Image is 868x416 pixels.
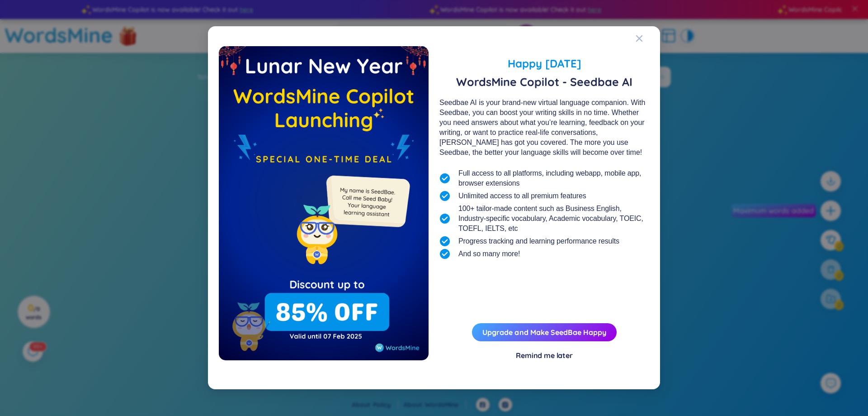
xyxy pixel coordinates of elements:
[458,204,649,234] span: 100+ tailor-made content such as Business English, Industry-specific vocabulary, Academic vocabul...
[458,249,520,259] span: And so many more!
[472,324,617,342] button: Upgrade and Make SeedBae Happy
[636,26,660,51] button: Close
[439,75,649,89] span: WordsMine Copilot - Seedbae AI
[458,191,586,201] span: Unlimited access to all premium features
[516,351,573,361] div: Remind me later
[458,236,619,246] span: Progress tracking and learning performance results
[482,328,606,337] a: Upgrade and Make SeedBae Happy
[322,158,412,248] img: minionSeedbaeMessage.35ffe99e.png
[439,55,649,72] span: Happy [DATE]
[439,98,649,158] div: Seedbae AI is your brand-new virtual language companion. With Seedbae, you can boost your writing...
[219,46,429,360] img: wmFlashDealEmpty.967f2bab.png
[458,168,649,188] span: Full access to all platforms, including webapp, mobile app, browser extensions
